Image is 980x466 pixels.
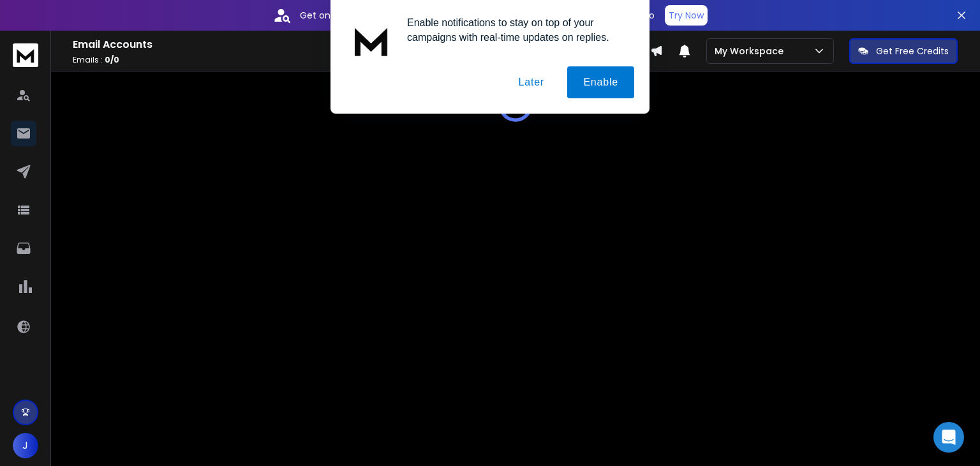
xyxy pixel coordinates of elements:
[13,433,38,458] button: J
[933,422,964,453] div: Open Intercom Messenger
[502,66,560,98] button: Later
[397,15,634,45] div: Enable notifications to stay on top of your campaigns with real-time updates on replies.
[567,66,634,98] button: Enable
[346,15,397,66] img: notification icon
